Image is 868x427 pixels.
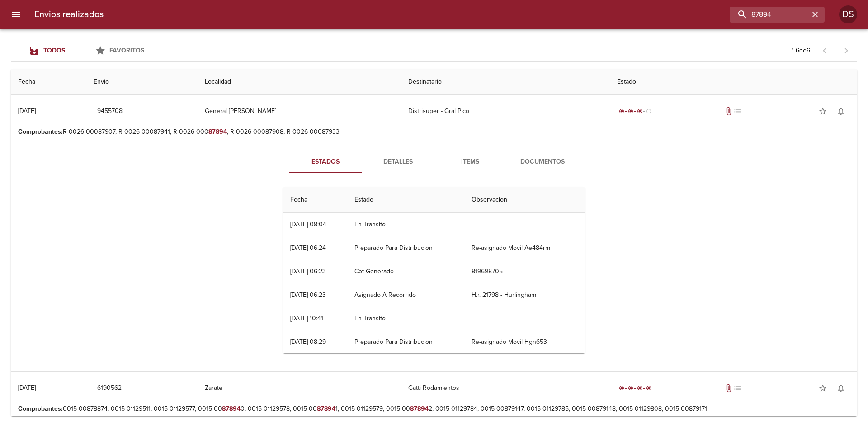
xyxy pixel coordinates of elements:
[464,187,585,213] th: Observacion
[646,385,651,391] span: radio_button_checked
[733,384,742,393] span: No tiene pedido asociado
[628,385,633,391] span: radio_button_checked
[617,107,653,116] div: En viaje
[835,40,857,61] span: Pagina siguiente
[94,103,126,120] button: 9455708
[347,283,464,307] td: Asignado A Recorrido
[818,384,827,393] span: star_border
[11,69,86,95] th: Fecha
[792,46,810,55] p: 1 - 6 de 6
[367,156,429,168] span: Detalles
[730,7,809,23] input: buscar
[724,384,733,393] span: Tiene documentos adjuntos
[619,385,624,391] span: radio_button_checked
[464,330,585,354] td: Re-asignado Movil Hgn653
[619,108,624,114] span: radio_button_checked
[198,95,401,127] td: General [PERSON_NAME]
[637,385,642,391] span: radio_button_checked
[839,5,857,23] div: DS
[512,156,573,168] span: Documentos
[11,40,156,61] div: Tabs Envios
[832,102,850,120] button: Activar notificaciones
[94,380,125,397] button: 6190562
[733,107,742,116] span: No tiene pedido asociado
[208,128,227,136] em: 87894
[610,69,857,95] th: Estado
[617,384,653,393] div: Entregado
[198,372,401,404] td: Zarate
[628,108,633,114] span: radio_button_checked
[18,384,36,392] div: [DATE]
[97,383,122,394] span: 6190562
[86,69,197,95] th: Envio
[347,213,464,236] td: En Transito
[347,330,464,354] td: Preparado Para Distribucion
[814,102,832,120] button: Agregar a favoritos
[464,283,585,307] td: H.r. 21798 - Hurlingham
[97,106,123,117] span: 9455708
[832,379,850,397] button: Activar notificaciones
[283,187,347,213] th: Fecha
[109,47,144,54] span: Favoritos
[839,5,857,23] div: Abrir información de usuario
[18,128,63,136] b: Comprobantes :
[317,405,335,413] em: 87894
[818,107,827,116] span: star_border
[464,260,585,283] td: 819698705
[290,314,323,322] div: [DATE] 10:41
[724,107,733,116] span: Tiene documentos adjuntos
[410,405,429,413] em: 87894
[290,244,326,252] div: [DATE] 06:24
[290,221,326,228] div: [DATE] 08:04
[347,307,464,330] td: En Transito
[5,4,27,25] button: menu
[222,405,241,413] em: 87894
[347,236,464,260] td: Preparado Para Distribucion
[464,236,585,260] td: Re-asignado Movil Ae484rm
[290,267,326,275] div: [DATE] 06:23
[401,69,610,95] th: Destinatario
[18,107,36,115] div: [DATE]
[34,7,104,22] h6: Envios realizados
[836,384,845,393] span: notifications_none
[814,379,832,397] button: Agregar a favoritos
[347,187,464,213] th: Estado
[295,156,356,168] span: Estados
[637,108,642,114] span: radio_button_checked
[347,260,464,283] td: Cot Generado
[814,46,835,55] span: Pagina anterior
[18,405,63,413] b: Comprobantes :
[290,291,326,299] div: [DATE] 06:23
[646,108,651,114] span: radio_button_unchecked
[401,372,610,404] td: Gatti Rodamientos
[18,127,850,136] p: R-0026-00087907, R-0026-00087941, R-0026-000 , R-0026-00087908, R-0026-00087933
[836,107,845,116] span: notifications_none
[401,95,610,127] td: Distrisuper - Gral Pico
[198,69,401,95] th: Localidad
[439,156,501,168] span: Items
[18,404,850,413] p: 0015-00878874, 0015-01129511, 0015-01129577, 0015-00 0, 0015-01129578, 0015-00 1, 0015-01129579, ...
[43,47,65,54] span: Todos
[289,151,579,173] div: Tabs detalle de guia
[290,338,326,346] div: [DATE] 08:29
